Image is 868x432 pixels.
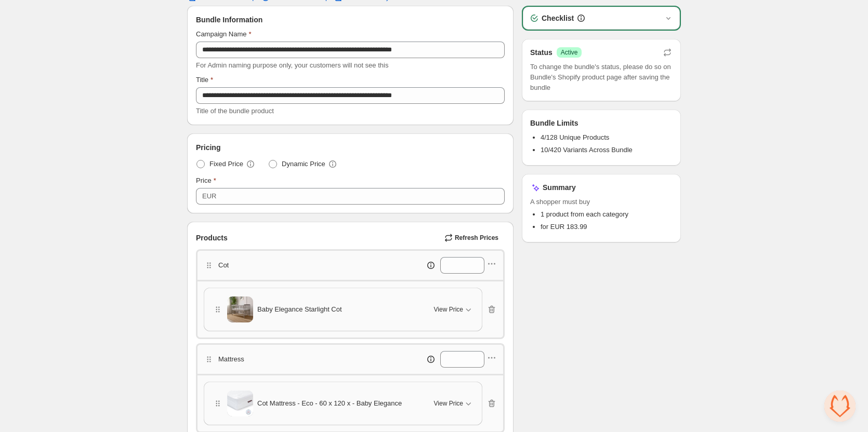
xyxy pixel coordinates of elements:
span: Products [196,233,228,243]
p: Mattress [218,354,244,365]
h3: Summary [543,182,576,193]
span: Title of the bundle product [196,107,274,115]
span: To change the bundle's status, please do so on Bundle's Shopify product page after saving the bundle [530,62,673,93]
p: Cot [218,260,229,271]
span: Cot Mattress - Eco - 60 x 120 x - Baby Elegance [257,398,402,409]
label: Campaign Name [196,29,252,39]
label: Price [196,176,216,186]
h3: Bundle Limits [530,118,578,128]
span: View Price [434,399,463,408]
label: Title [196,75,213,85]
button: View Price [428,301,480,318]
button: Refresh Prices [440,231,505,245]
span: 10/420 Variants Across Bundle [541,146,633,154]
button: View Price [428,395,480,412]
li: for EUR 183.99 [541,222,673,232]
img: Baby Elegance Starlight Cot [227,296,253,322]
li: 1 product from each category [541,209,673,220]
h3: Status [530,47,553,58]
span: A shopper must buy [530,197,673,207]
h3: Checklist [542,13,574,23]
span: Baby Elegance Starlight Cot [257,304,342,315]
span: 4/128 Unique Products [541,133,609,141]
span: View Price [434,305,463,314]
span: Bundle Information [196,15,262,25]
span: For Admin naming purpose only, your customers will not see this [196,61,388,69]
div: EUR [202,191,216,201]
div: Open chat [824,390,856,422]
span: Active [561,48,578,57]
span: Pricing [196,142,220,153]
img: Cot Mattress - Eco - 60 x 120 x - Baby Elegance [227,390,253,416]
span: Refresh Prices [455,234,498,242]
span: Dynamic Price [282,159,325,169]
span: Fixed Price [209,159,243,169]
